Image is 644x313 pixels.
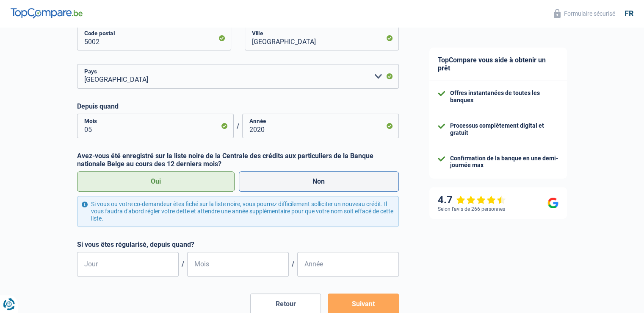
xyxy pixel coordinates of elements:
[450,122,558,137] div: Processus complètement digital et gratuit
[77,240,399,249] label: Si vous êtes régularisé, depuis quand?
[438,194,506,206] div: 4.7
[429,48,567,81] div: TopCompare vous aide à obtenir un prêt
[242,114,399,138] input: AAAA
[187,252,289,277] input: MM
[239,171,399,192] label: Non
[450,155,558,169] div: Confirmation de la banque en une demi-journée max
[77,114,234,138] input: MM
[179,260,187,268] span: /
[77,171,235,192] label: Oui
[450,89,558,104] div: Offres instantanées de toutes les banques
[77,102,399,110] label: Depuis quand
[234,122,242,130] span: /
[289,260,297,268] span: /
[625,9,633,18] div: fr
[77,252,179,277] input: JJ
[77,152,399,168] label: Avez-vous été enregistré sur la liste noire de la Centrale des crédits aux particuliers de la Ban...
[438,206,505,212] div: Selon l’avis de 266 personnes
[549,6,620,20] button: Formulaire sécurisé
[77,196,399,226] div: Si vous ou votre co-demandeur êtes fiché sur la liste noire, vous pourrez difficilement sollicite...
[297,252,399,277] input: AAAA
[11,8,83,18] img: TopCompare Logo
